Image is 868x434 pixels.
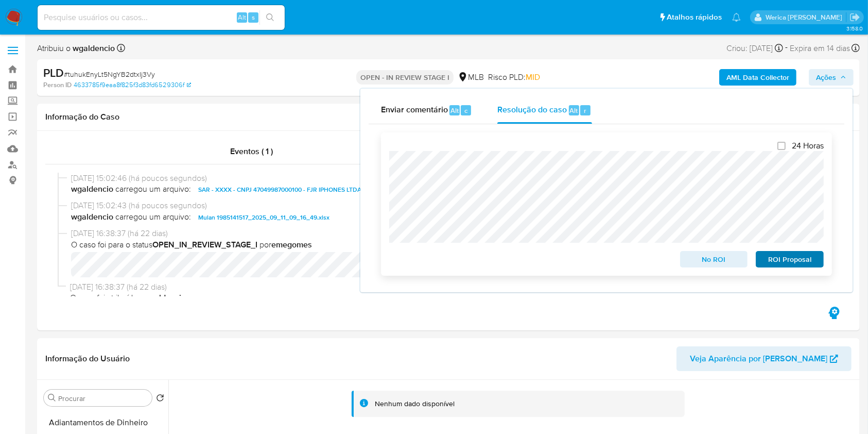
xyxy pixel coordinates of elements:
span: Mulan 1985141517_2025_09_11_09_16_49.xlsx [198,211,329,224]
button: AML Data Collector [719,69,796,86]
b: emegomes [198,292,238,304]
button: ROI Proposal [756,251,824,268]
p: OPEN - IN REVIEW STAGE I [356,70,454,85]
span: Ações [816,69,836,86]
button: Retornar ao pedido padrão [156,394,164,405]
button: Ações [809,69,854,86]
span: [DATE] 15:02:46 (há poucos segundos) [71,173,835,184]
span: Risco PLD: [488,72,540,83]
span: - [785,41,788,55]
span: Alt [238,12,246,22]
div: Nenhum dado disponível [375,399,455,409]
button: search-icon [259,10,281,25]
span: carregou um arquivo: [115,211,191,224]
span: O caso foi atribuído a por [70,292,835,304]
span: r [584,106,586,115]
a: Sair [849,12,860,23]
span: [DATE] 15:02:43 (há poucos segundos) [71,200,835,211]
b: wgaldencio [71,183,113,196]
span: [DATE] 16:38:37 (há 22 dias) [70,281,835,293]
span: SAR - XXXX - CNPJ 47049987000100 - FJR IPHONES LTDA.pdf [198,183,372,196]
span: Eventos ( 1 ) [231,145,273,157]
span: Expira em 14 dias [790,43,850,54]
input: Procurar [58,394,148,403]
span: Enviar comentário [381,104,448,116]
b: Person ID [43,80,72,90]
span: ROI Proposal [763,252,817,266]
span: Alt [450,106,459,115]
button: Veja Aparência por [PERSON_NAME] [676,346,852,371]
b: wgaldencio [71,211,113,224]
div: Criou: [DATE] [726,41,783,55]
span: s [252,12,255,22]
b: wgaldencio [144,292,186,304]
span: 24 Horas [792,141,824,151]
input: Pesquise usuários ou casos... [38,11,285,24]
span: Veja Aparência por [PERSON_NAME] [690,346,827,371]
span: carregou um arquivo: [115,183,191,196]
a: Notificações [732,13,741,22]
b: emegomes [271,239,312,251]
span: O caso foi para o status por [71,239,835,251]
div: MLB [458,72,484,83]
span: Atribuiu o [37,43,115,54]
a: 4633785f9eaa8f825f3d83fd6529306f [74,80,191,90]
h1: Informação do Caso [45,112,852,122]
b: AML Data Collector [726,69,789,86]
button: SAR - XXXX - CNPJ 47049987000100 - FJR IPHONES LTDA.pdf [193,183,377,196]
span: No ROI [687,252,741,266]
span: Atalhos rápidos [667,12,722,23]
button: No ROI [680,251,748,268]
b: OPEN_IN_REVIEW_STAGE_I [152,239,257,251]
b: PLD [43,64,64,81]
h1: Informação do Usuário [45,354,130,364]
span: MID [526,71,540,83]
p: werica.jgaldencio@mercadolivre.com [766,12,846,22]
span: Resolução do caso [497,104,567,116]
span: # tuhukEnyLt5NgYB2dtxIj3Vy [64,69,155,79]
button: Procurar [48,394,56,402]
b: wgaldencio [71,42,115,54]
span: [DATE] 16:38:37 (há 22 dias) [71,228,835,239]
span: c [464,106,467,115]
input: 24 Horas [777,142,786,150]
button: Mulan 1985141517_2025_09_11_09_16_49.xlsx [193,211,335,224]
span: Alt [570,106,578,115]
